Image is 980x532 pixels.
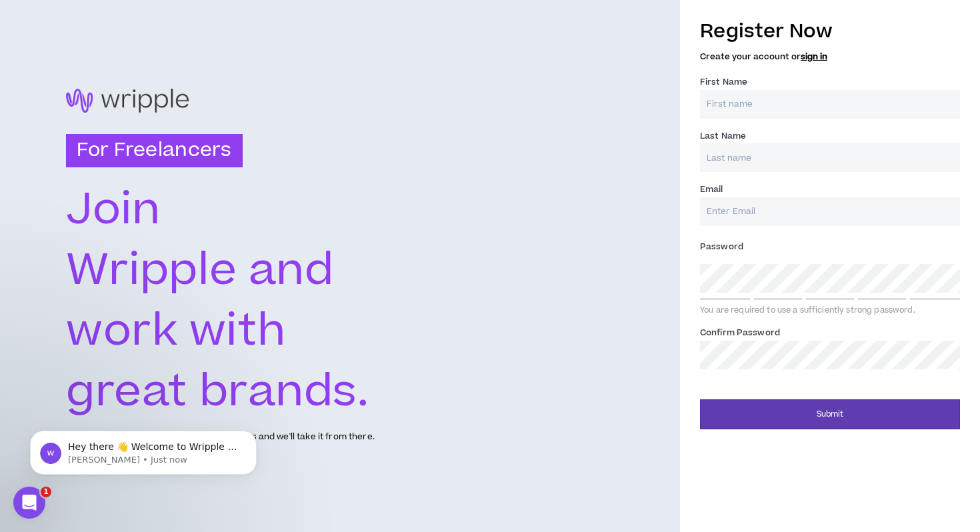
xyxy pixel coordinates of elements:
text: great brands. [66,360,369,423]
h5: Create your account or [700,52,960,61]
h3: For Freelancers [66,134,243,167]
label: Last Name [700,125,746,147]
input: Enter Email [700,197,960,226]
text: work with [66,299,286,363]
text: Join [66,178,161,241]
div: You are required to use a sufficiently strong password. [700,305,960,316]
h3: Register Now [700,17,960,45]
label: Confirm Password [700,322,780,343]
iframe: Intercom live chat [13,487,45,519]
span: 1 [41,487,51,497]
button: Submit [700,399,960,429]
label: Email [700,179,723,200]
iframe: Intercom notifications message [10,403,277,496]
a: sign in [801,51,827,63]
span: Password [700,241,743,253]
text: Wripple and [66,239,334,302]
input: Last name [700,143,960,172]
label: First Name [700,71,747,93]
input: First name [700,90,960,119]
